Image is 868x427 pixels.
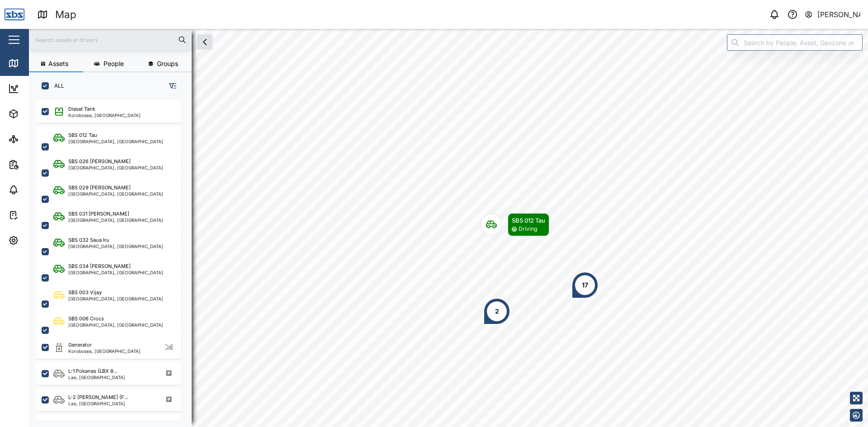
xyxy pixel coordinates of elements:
input: Search by People, Asset, Geozone or Place [727,34,863,51]
div: Alarms [24,185,52,195]
div: Map marker [481,213,549,236]
div: Driving [519,225,537,234]
canvas: Map [29,29,868,427]
div: Map [24,58,44,68]
div: Map marker [571,272,599,299]
div: [GEOGRAPHIC_DATA], [GEOGRAPHIC_DATA] [68,218,163,222]
span: People [104,61,124,67]
div: SBS 031 [PERSON_NAME] [68,210,129,218]
div: SBS 012 Tau [512,216,545,225]
span: Groups [157,61,178,67]
div: [GEOGRAPHIC_DATA], [GEOGRAPHIC_DATA] [68,296,163,301]
div: [GEOGRAPHIC_DATA], [GEOGRAPHIC_DATA] [68,139,163,144]
div: SBS 029 [PERSON_NAME] [68,184,131,192]
div: 2 [495,306,499,316]
div: SBS 012 Tau [68,131,97,139]
div: SBS 003 Vijay [68,289,102,296]
div: SBS 032 Saua Iru [68,236,109,244]
div: Lae, [GEOGRAPHIC_DATA] [68,375,125,380]
div: Settings [24,235,56,245]
img: Main Logo [5,5,24,24]
div: Lae, [GEOGRAPHIC_DATA] [68,401,128,406]
div: Assets [24,109,52,119]
div: [PERSON_NAME] [817,9,861,20]
div: [GEOGRAPHIC_DATA], [GEOGRAPHIC_DATA] [68,244,163,249]
div: [GEOGRAPHIC_DATA], [GEOGRAPHIC_DATA] [68,192,163,196]
input: Search assets or drivers [34,33,186,47]
div: Map marker [483,298,510,325]
div: Diesel Tank [68,105,95,113]
div: Dashboard [24,84,64,94]
div: SBS 006 Crocs [68,315,104,323]
div: SBS 034 [PERSON_NAME] [68,263,131,270]
div: Sites [24,134,45,144]
div: Tasks [24,210,48,220]
div: Map [55,7,76,23]
div: SBS 026 [PERSON_NAME] [68,158,131,165]
div: [GEOGRAPHIC_DATA], [GEOGRAPHIC_DATA] [68,270,163,275]
label: ALL [49,82,64,89]
div: [GEOGRAPHIC_DATA], [GEOGRAPHIC_DATA] [68,165,163,170]
div: Korobosea, [GEOGRAPHIC_DATA] [68,349,141,353]
div: grid [36,97,191,420]
span: Assets [48,61,68,67]
div: Generator [68,341,92,349]
div: 17 [582,280,588,290]
div: [GEOGRAPHIC_DATA], [GEOGRAPHIC_DATA] [68,323,163,327]
div: L-1 Pokanas (LBX 8... [68,367,118,375]
button: [PERSON_NAME] [804,8,861,21]
div: Reports [24,160,54,169]
div: L-2 [PERSON_NAME] (F... [68,394,128,401]
div: Korobosea, [GEOGRAPHIC_DATA] [68,113,141,117]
